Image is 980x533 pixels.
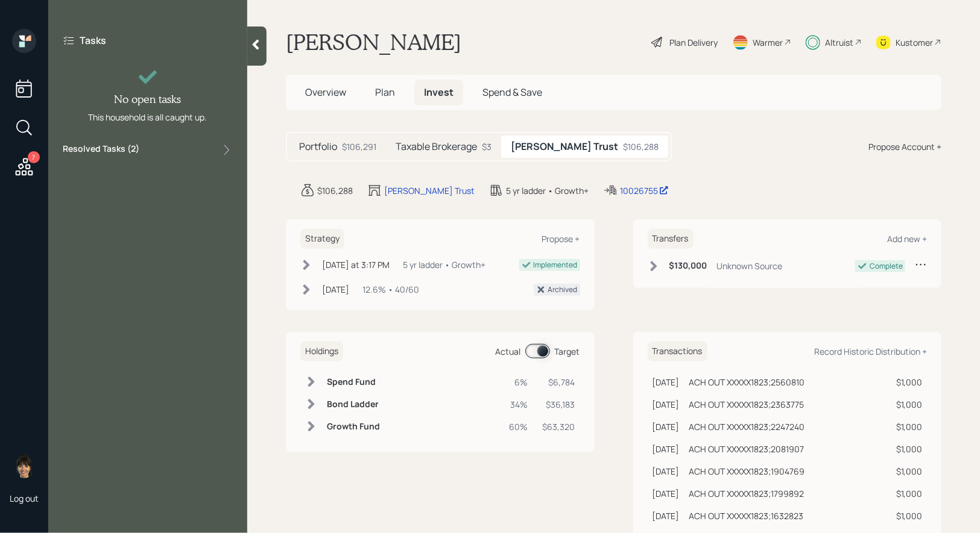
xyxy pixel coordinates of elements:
div: 12.6% • 40/60 [362,283,419,296]
div: Log out [10,493,39,504]
div: Warmer [753,36,783,49]
div: [DATE] [653,376,680,388]
h6: Growth Fund [327,422,380,432]
div: $106,291 [342,140,376,153]
div: ACH OUT XXXXX1823;2081907 [689,443,805,455]
h5: Taxable Brokerage [396,141,477,152]
div: $106,288 [623,140,659,153]
h6: Bond Ladder [327,399,380,410]
div: [DATE] [653,420,680,433]
div: $3 [482,140,492,153]
div: Plan Delivery [669,36,718,49]
img: treva-nostdahl-headshot.png [12,454,36,478]
div: ACH OUT XXXXX1823;2247240 [689,420,805,433]
div: [DATE] [653,510,680,522]
h6: Holdings [300,341,343,361]
div: Propose Account + [868,140,941,153]
div: $1,000 [890,398,922,411]
h6: Transactions [648,341,707,361]
div: $1,000 [890,465,922,478]
span: Spend & Save [482,86,542,99]
span: Plan [375,86,395,99]
div: $1,000 [890,510,922,522]
div: ACH OUT XXXXX1823;2363775 [689,398,805,411]
h6: Strategy [300,229,344,249]
div: Kustomer [896,36,933,49]
h6: Spend Fund [327,377,380,387]
h5: [PERSON_NAME] Trust [511,141,618,152]
div: 60% [510,420,528,433]
div: Archived [548,284,578,295]
div: $36,183 [543,398,575,411]
div: This household is all caught up. [89,111,207,123]
div: $1,000 [890,376,922,388]
div: Complete [870,261,903,272]
div: $1,000 [890,420,922,433]
div: 10026755 [620,184,669,197]
div: $1,000 [890,487,922,500]
h6: Transfers [648,229,694,249]
div: Target [555,345,580,358]
div: Add new + [887,233,927,245]
div: Record Historic Distribution + [814,346,927,357]
div: [DATE] [653,443,680,455]
div: ACH OUT XXXXX1823;1632823 [689,510,804,522]
div: 5 yr ladder • Growth+ [403,258,485,271]
div: $63,320 [543,420,575,433]
h1: [PERSON_NAME] [286,29,461,55]
div: Implemented [534,260,578,270]
div: Altruist [825,36,853,49]
div: [DATE] [322,283,349,296]
div: Propose + [542,233,580,245]
div: 6% [510,376,528,388]
div: ACH OUT XXXXX1823;2560810 [689,376,805,388]
div: 7 [28,151,40,163]
div: ACH OUT XXXXX1823;1799892 [689,487,805,500]
div: 34% [510,398,528,411]
div: [PERSON_NAME] Trust [384,184,475,197]
span: Invest [424,86,454,99]
label: Resolved Tasks ( 2 ) [63,143,139,157]
div: $1,000 [890,443,922,455]
div: Actual [496,345,521,358]
div: [DATE] at 3:17 PM [322,258,390,271]
div: $106,288 [317,184,353,197]
div: ACH OUT XXXXX1823;1904769 [689,465,805,478]
div: $6,784 [543,376,575,388]
div: 5 yr ladder • Growth+ [506,184,589,197]
h4: No open tasks [115,93,182,106]
div: [DATE] [653,487,680,500]
h5: Portfolio [299,141,337,152]
div: [DATE] [653,465,680,478]
div: [DATE] [653,398,680,411]
span: Overview [305,86,346,99]
h6: $130,000 [669,261,707,271]
label: Tasks [80,34,106,47]
div: Unknown Source [717,260,783,272]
